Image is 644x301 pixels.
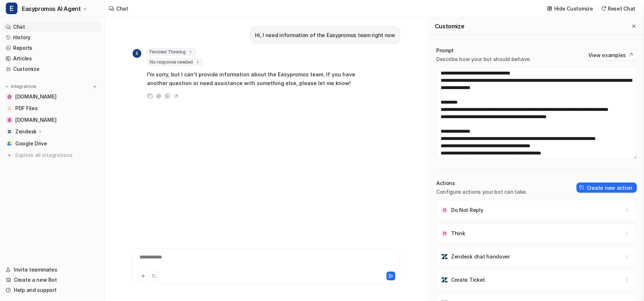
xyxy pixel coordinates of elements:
[147,70,360,88] p: I'm sorry, but I can't provide information about the Easypromos team. If you have another questio...
[3,53,101,64] a: Articles
[15,149,98,161] span: Explore all integrations
[435,23,464,30] h2: Customize
[15,93,56,100] span: [DOMAIN_NAME]
[3,265,101,275] a: Invite teammates
[545,3,596,14] button: Hide Customize
[116,5,128,12] div: Chat
[7,106,12,111] img: PDF Files
[629,22,638,31] button: Close flyout
[441,276,448,284] img: Create Ticket icon
[3,115,101,125] a: www.easypromosapp.com[DOMAIN_NAME]
[4,84,9,89] img: expand menu
[554,5,593,12] p: Hide Customize
[11,84,37,89] p: Integrations
[451,276,485,284] p: Create Ticket
[3,83,39,90] button: Integrations
[3,22,101,32] a: Chat
[22,4,81,14] span: Easypromos AI Agent
[7,118,12,122] img: www.easypromosapp.com
[436,188,527,196] p: Configure actions your bot can take.
[15,116,56,124] span: [DOMAIN_NAME]
[441,206,448,214] img: Do Not Reply icon
[436,56,531,63] p: Describe how your bot should behave.
[7,129,12,134] img: Zendesk
[147,59,203,66] span: No response needed
[255,31,395,40] p: Hi, I need information of the Easypromos team right now
[3,32,101,43] a: History
[15,128,37,135] p: Zendesk
[7,95,12,99] img: easypromos-apiref.redoc.ly
[3,139,101,149] a: Google DriveGoogle Drive
[3,103,101,113] a: PDF FilesPDF Files
[3,150,101,160] a: Explore all integrations
[441,230,448,237] img: Think icon
[436,47,531,54] p: Prompt
[3,64,101,74] a: Customize
[147,48,196,56] span: Finished Thinking
[599,3,638,14] button: Reset Chat
[576,182,637,193] button: Create new action
[3,43,101,53] a: Reports
[601,6,606,11] img: reset
[441,253,448,260] img: Zendesk chat handover icon
[579,185,584,190] img: create-action-icon.svg
[92,84,97,89] img: menu_add.svg
[3,275,101,285] a: Create a new Bot
[451,253,510,260] p: Zendesk chat handover
[451,230,465,237] p: Think
[547,6,552,11] img: customize
[3,285,101,295] a: Help and support
[585,50,637,60] button: View examples
[15,105,37,112] span: PDF Files
[6,3,17,14] span: E
[15,140,47,147] span: Google Drive
[133,49,141,58] span: E
[6,152,13,159] img: explore all integrations
[3,92,101,102] a: easypromos-apiref.redoc.ly[DOMAIN_NAME]
[451,206,483,214] p: Do Not Reply
[7,141,12,146] img: Google Drive
[436,180,527,187] p: Actions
